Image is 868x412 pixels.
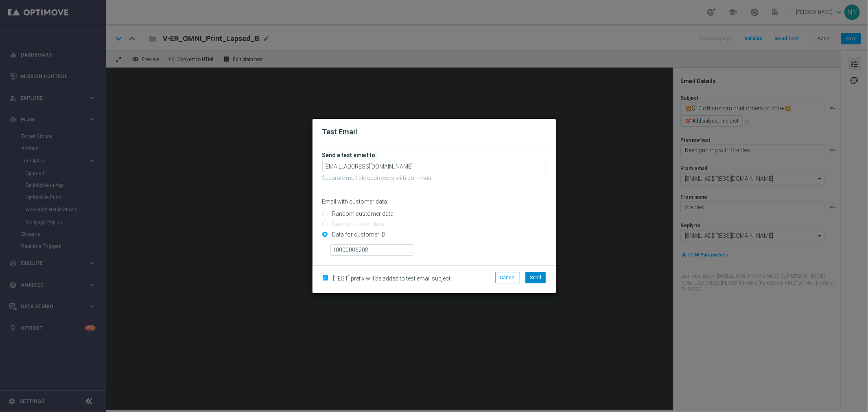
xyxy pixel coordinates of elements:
[330,244,413,256] input: Enter ID
[530,275,541,281] span: Send
[322,151,546,159] h3: Send a test email to:
[333,275,451,282] span: [TEST] prefix will be added to test email subject
[322,198,546,205] p: Email with customer data
[525,272,546,283] button: Send
[495,272,520,283] button: Cancel
[322,127,546,137] h2: Test Email
[330,210,394,217] label: Random customer data
[322,174,546,182] p: Separate multiple addresses with commas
